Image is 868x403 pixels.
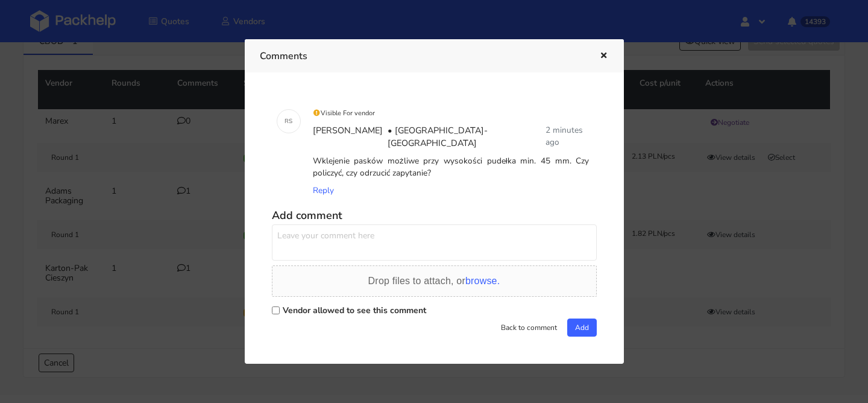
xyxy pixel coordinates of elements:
h3: Comments [260,48,581,65]
div: • [GEOGRAPHIC_DATA]-[GEOGRAPHIC_DATA] [385,122,544,153]
button: Add [567,319,597,337]
div: Wklejenie pasków możliwe przy wysokości pudełka min. 45 mm. Czy policzyć, czy odrzucić zapytanie? [310,153,592,182]
label: Vendor allowed to see this comment [283,305,426,316]
small: Visible For vendor [313,109,376,118]
div: 2 minutes ago [543,122,591,153]
div: [PERSON_NAME] [310,122,385,153]
span: browse. [465,276,500,286]
span: R [285,113,289,129]
span: S [289,113,292,129]
h5: Add comment [272,209,597,223]
button: Back to comment [493,319,565,337]
span: Reply [313,185,334,196]
span: Drop files to attach, or [368,276,500,286]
